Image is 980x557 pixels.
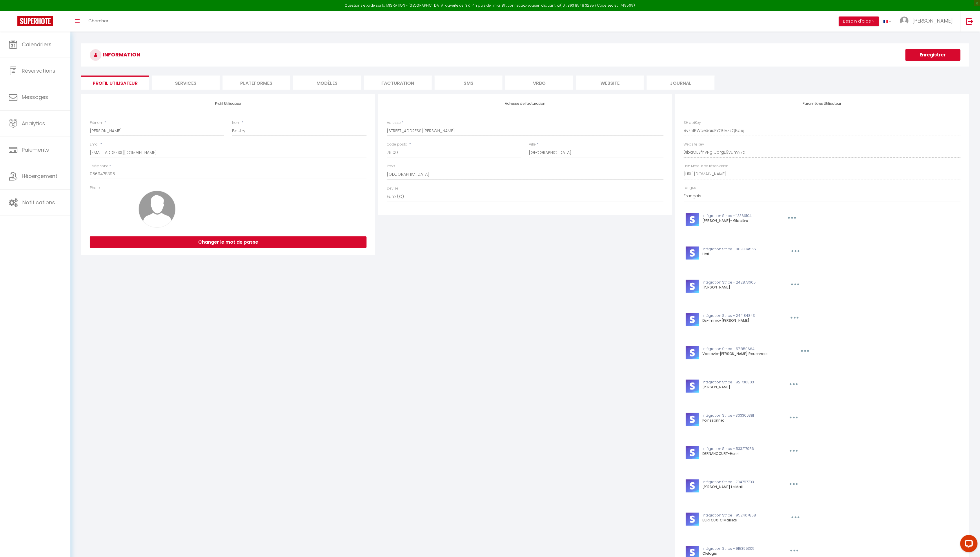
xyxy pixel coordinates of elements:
[703,346,788,352] p: Intégration Stripe - 571850664
[703,380,777,385] p: Intégration Stripe - 921730803
[90,185,100,191] label: Photo
[139,191,176,228] img: avatar.png
[686,380,699,393] img: stripe-logo.jpeg
[703,484,743,489] span: [PERSON_NAME] Le Mail
[81,76,149,90] li: Profil Utilisateur
[90,102,367,106] h4: Profil Utilisateur
[703,518,737,523] span: BERTOUX-C.Maillets
[232,120,241,126] label: Nom
[703,479,777,485] p: Intégration Stripe - 794757793
[686,513,699,526] img: stripe-logo.jpeg
[22,93,48,101] span: Messages
[576,76,644,90] li: website
[22,199,55,206] span: Notifications
[387,163,395,169] label: Pays
[90,120,103,126] label: Prénom
[22,67,55,74] span: Réservations
[81,43,969,67] h3: INFORMATION
[703,351,768,356] span: Varsovie-[PERSON_NAME] Rouennais
[387,186,398,191] label: Devise
[703,546,777,552] p: Intégration Stripe - 915395305
[22,41,52,48] span: Calendriers
[387,142,408,147] label: Code postal
[703,247,778,252] p: Intégration Stripe - 809334565
[686,280,699,293] img: stripe-logo.jpeg
[90,142,99,147] label: Email
[505,76,573,90] li: Vrbo
[686,413,699,426] img: stripe-logo.jpeg
[703,218,748,223] span: [PERSON_NAME]- Glacière
[536,3,560,8] a: en cliquant ici
[686,446,699,459] img: stripe-logo.jpeg
[152,76,220,90] li: Services
[647,76,715,90] li: Journal
[435,76,502,90] li: SMS
[896,11,960,32] a: ... [PERSON_NAME]
[703,385,731,389] span: [PERSON_NAME]
[529,142,536,147] label: Ville
[84,11,113,32] a: Chercher
[293,76,361,90] li: MODÈLES
[90,236,367,248] button: Changer le mot de passe
[906,49,961,61] button: Enregistrer
[223,76,290,90] li: Plateformes
[22,120,45,127] span: Analytics
[684,185,697,191] label: Langue
[387,102,664,106] h4: Adresse de facturation
[703,318,750,323] span: Ds-Immo-[PERSON_NAME]
[703,418,724,423] span: Poinssonnet
[686,346,699,359] img: stripe-logo.jpeg
[88,18,108,24] span: Chercher
[684,163,729,169] label: Lien Moteur de réservation
[17,16,53,26] img: Super Booking
[703,551,717,556] span: Clelogis
[912,17,953,24] span: [PERSON_NAME]
[686,313,699,326] img: stripe-logo.jpeg
[703,451,739,456] span: DERNANCOURT-Henri
[966,18,974,25] img: logout
[686,247,699,260] img: stripe-logo.jpeg
[956,533,980,557] iframe: LiveChat chat widget
[703,513,778,518] p: Intégration Stripe - 952407858
[703,285,731,290] span: [PERSON_NAME]
[364,76,432,90] li: Facturation
[703,313,777,319] p: Intégration Stripe - 244184843
[387,120,401,126] label: Adresse
[839,16,879,26] button: Besoin d'aide ?
[686,213,699,226] img: stripe-logo.jpeg
[684,102,961,106] h4: Paramètres Utilisateur
[703,446,777,452] p: Intégration Stripe - 533217956
[684,142,704,147] label: Website key
[703,213,775,219] p: Intégration Stripe - 113369104
[703,280,778,285] p: Intégration Stripe - 242873605
[686,479,699,492] img: stripe-logo.jpeg
[703,413,777,418] p: Intégration Stripe - 303300381
[22,146,49,153] span: Paiements
[703,251,709,256] span: Horl
[22,172,57,180] span: Hébergement
[900,16,909,25] img: ...
[684,120,701,126] label: SH apiKey
[90,163,108,169] label: Téléphone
